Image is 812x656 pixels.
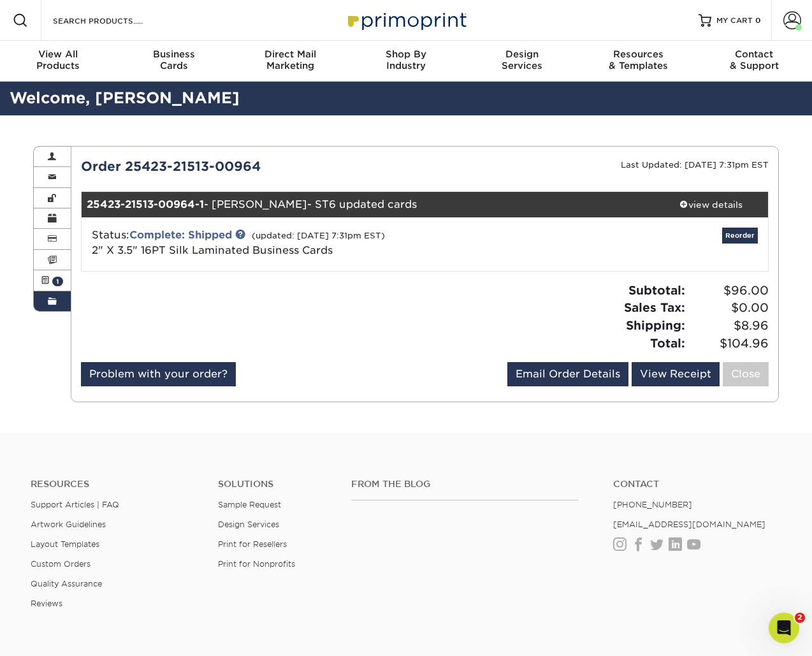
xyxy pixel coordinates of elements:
[613,500,692,509] a: [PHONE_NUMBER]
[624,300,685,314] strong: Sales Tax:
[82,192,654,217] div: - [PERSON_NAME]- ST6 updated cards
[31,579,102,588] a: Quality Assurance
[632,362,720,386] a: View Receipt
[342,6,470,34] img: Primoprint
[689,299,769,317] span: $0.00
[31,599,62,608] a: Reviews
[31,520,106,529] a: Artwork Guidelines
[769,613,799,643] iframe: Intercom live chat
[653,198,768,211] div: view details
[116,48,232,60] span: Business
[689,282,769,300] span: $96.00
[580,48,696,60] span: Resources
[348,41,464,82] a: Shop ByIndustry
[689,335,769,353] span: $104.96
[116,41,232,82] a: BusinessCards
[689,317,769,335] span: $8.96
[218,539,287,549] a: Print for Resellers
[580,48,696,71] div: & Templates
[348,48,464,71] div: Industry
[34,270,71,291] a: 1
[116,48,232,71] div: Cards
[464,41,580,82] a: DesignServices
[52,13,176,28] input: SEARCH PRODUCTS.....
[723,362,769,386] a: Close
[129,229,232,241] a: Complete: Shipped
[628,283,685,297] strong: Subtotal:
[696,48,812,71] div: & Support
[464,48,580,71] div: Services
[650,336,685,350] strong: Total:
[31,500,119,509] a: Support Articles | FAQ
[87,198,204,210] strong: 25423-21513-00964-1
[696,48,812,60] span: Contact
[218,500,281,509] a: Sample Request
[52,277,63,286] span: 1
[232,48,348,60] span: Direct Mail
[31,559,91,569] a: Custom Orders
[232,48,348,71] div: Marketing
[218,559,295,569] a: Print for Nonprofits
[92,244,333,256] a: 2" X 3.5" 16PT Silk Laminated Business Cards
[696,41,812,82] a: Contact& Support
[626,318,685,332] strong: Shipping:
[464,48,580,60] span: Design
[348,48,464,60] span: Shop By
[31,539,99,549] a: Layout Templates
[621,160,769,170] small: Last Updated: [DATE] 7:31pm EST
[232,41,348,82] a: Direct MailMarketing
[218,479,333,490] h4: Solutions
[507,362,628,386] a: Email Order Details
[716,15,753,26] span: MY CART
[31,479,199,490] h4: Resources
[613,520,765,529] a: [EMAIL_ADDRESS][DOMAIN_NAME]
[82,228,539,258] div: Status:
[3,617,108,652] iframe: Google Customer Reviews
[755,16,761,25] span: 0
[71,157,425,176] div: Order 25423-21513-00964
[722,228,758,244] a: Reorder
[613,479,781,490] a: Contact
[218,520,279,529] a: Design Services
[81,362,236,386] a: Problem with your order?
[252,231,385,240] small: (updated: [DATE] 7:31pm EST)
[795,613,805,623] span: 2
[653,192,768,217] a: view details
[580,41,696,82] a: Resources& Templates
[351,479,579,490] h4: From the Blog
